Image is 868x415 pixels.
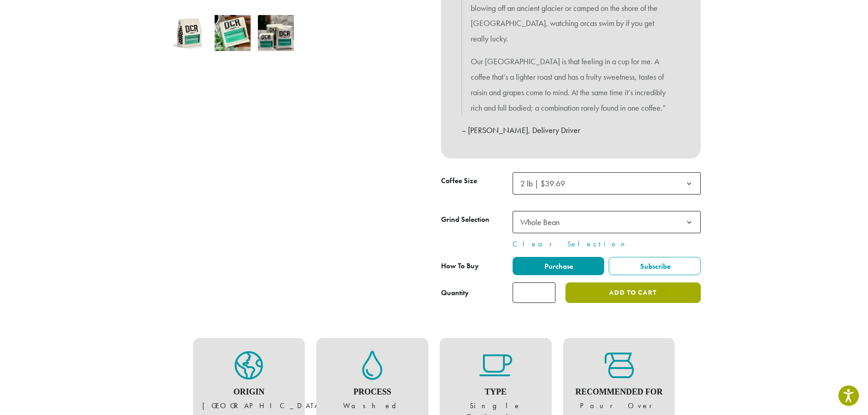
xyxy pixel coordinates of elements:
[565,282,700,303] button: Add to cart
[572,351,666,412] figure: Pour Over
[171,15,207,51] img: Papua New Guinea
[517,213,569,231] span: Whole Bean
[572,387,666,397] h4: Recommended For
[325,387,419,397] h4: Process
[202,351,296,412] figure: [GEOGRAPHIC_DATA]
[441,174,513,188] label: Coffee Size
[471,54,671,115] p: Our [GEOGRAPHIC_DATA] is that feeling in a cup for me. A coffee that’s a lighter roast and has a ...
[325,351,419,412] figure: Washed
[441,261,479,271] span: How To Buy
[449,387,543,397] h4: Type
[520,217,560,227] span: Whole Bean
[543,261,573,271] span: Purchase
[639,261,671,271] span: Subscribe
[520,178,565,189] span: 2 lb | $39.69
[513,172,701,195] span: 2 lb | $39.69
[513,239,701,250] a: Clear Selection
[441,287,469,298] div: Quantity
[462,123,680,138] p: – [PERSON_NAME], Delivery Driver
[513,282,555,303] input: Product quantity
[517,174,574,192] span: 2 lb | $39.69
[215,15,251,51] img: Papua New Guinea - Image 2
[258,15,294,51] img: Papua New Guinea - Image 3
[202,387,296,397] h4: Origin
[441,213,513,226] label: Grind Selection
[513,211,701,233] span: Whole Bean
